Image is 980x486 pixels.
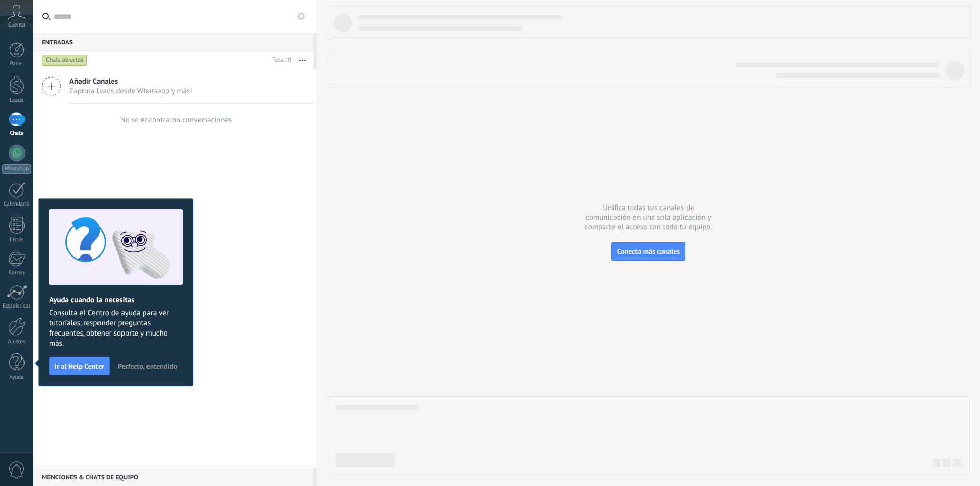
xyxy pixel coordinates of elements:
span: Cuenta [8,22,25,29]
div: Menciones & Chats de equipo [33,468,313,486]
div: Estadísticas [2,303,32,310]
div: Listas [2,237,32,243]
div: Calendario [2,201,32,208]
span: Perfecto, entendido [118,363,177,370]
div: Chats [2,130,32,137]
div: Leads [2,97,32,104]
div: Total: 0 [268,55,291,65]
span: Consulta el Centro de ayuda para ver tutoriales, responder preguntas frecuentes, obtener soporte ... [49,308,183,349]
div: Entradas [33,33,313,51]
span: Captura leads desde Whatsapp y más! [69,86,192,96]
button: Conecta más canales [611,242,685,261]
div: Chats abiertos [42,54,87,66]
div: Correo [2,270,32,276]
h2: Ayuda cuando la necesitas [49,295,183,305]
button: Perfecto, entendido [113,359,182,374]
div: Ayuda [2,374,32,381]
div: WhatsApp [2,164,31,174]
span: Añadir Canales [69,76,192,86]
div: Panel [2,61,32,67]
span: Ir al Help Center [55,363,104,370]
span: Conecta más canales [617,247,680,256]
button: Ir al Help Center [49,357,110,375]
div: Ajustes [2,339,32,345]
div: No se encontraron conversaciones [120,115,232,125]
